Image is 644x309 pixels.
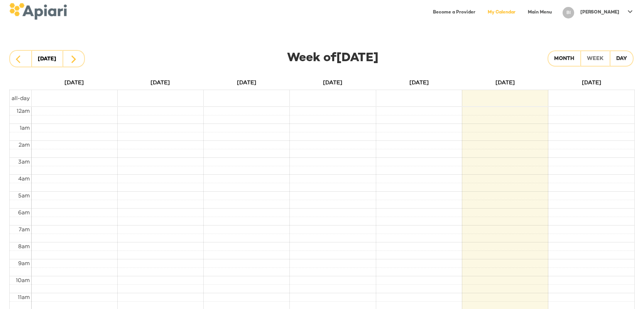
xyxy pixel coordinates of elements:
span: [DATE] [323,79,342,85]
div: Week [587,54,603,64]
div: Month [554,54,574,64]
img: logo [9,3,67,20]
a: Become a Provider [428,5,480,20]
a: Main Menu [523,5,556,20]
span: 12am [17,108,30,114]
button: Week [580,50,610,67]
span: 6am [18,209,30,215]
span: [DATE] [495,79,515,85]
div: Day [616,54,627,64]
span: 2am [19,142,30,147]
span: [DATE] [409,79,429,85]
span: [DATE] [150,79,170,85]
span: [DATE] [64,79,84,85]
span: 4am [18,175,30,181]
span: 3am [18,159,30,164]
span: [DATE] [237,79,256,85]
span: 9am [18,260,30,266]
span: 7am [19,226,30,232]
a: My Calendar [483,5,520,20]
p: [PERSON_NAME] [580,9,619,16]
button: Day [610,50,634,67]
span: 1am [20,125,30,130]
span: 11am [18,294,30,300]
span: 10am [16,277,30,283]
span: 8am [18,243,30,249]
span: 5am [18,192,30,198]
button: [DATE] [31,50,63,67]
div: BI [563,7,574,18]
button: Month [548,50,581,67]
div: [DATE] [38,54,56,65]
span: all-day [12,95,30,101]
div: Week of [DATE] [106,50,538,67]
span: [DATE] [582,79,601,85]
